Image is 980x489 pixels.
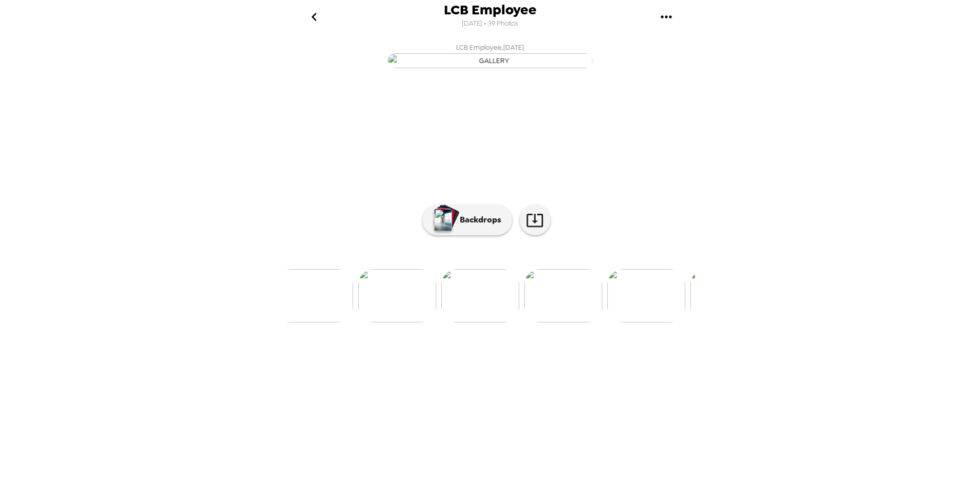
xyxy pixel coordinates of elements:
[524,269,602,322] img: gallery
[285,38,695,71] button: LCB Employee,[DATE]
[607,269,685,322] img: gallery
[444,3,537,17] span: LCB Employee
[387,53,593,68] img: gallery
[422,205,512,235] button: Backdrops
[690,269,768,322] img: gallery
[455,214,501,226] p: Backdrops
[275,269,353,322] img: gallery
[441,269,519,322] img: gallery
[462,17,518,31] span: [DATE] • 39 Photos
[456,42,524,53] span: LCB Employee , [DATE]
[358,269,436,322] img: gallery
